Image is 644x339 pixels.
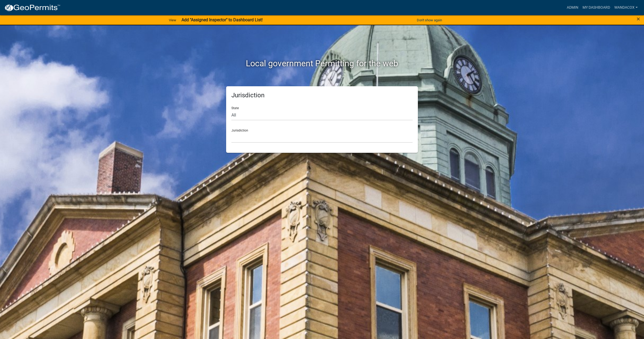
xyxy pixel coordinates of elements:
a: WandaCox [612,3,640,13]
a: View [167,16,178,24]
strong: Add "Assigned Inspector" to Dashboard List! [181,17,263,22]
a: My Dashboard [580,3,612,13]
button: Close [637,16,640,22]
a: Admin [565,3,580,13]
span: × [637,15,640,23]
h5: Jurisdiction [231,92,413,99]
button: Don't show again [415,16,444,24]
h2: Local government Permitting for the web [176,58,468,68]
